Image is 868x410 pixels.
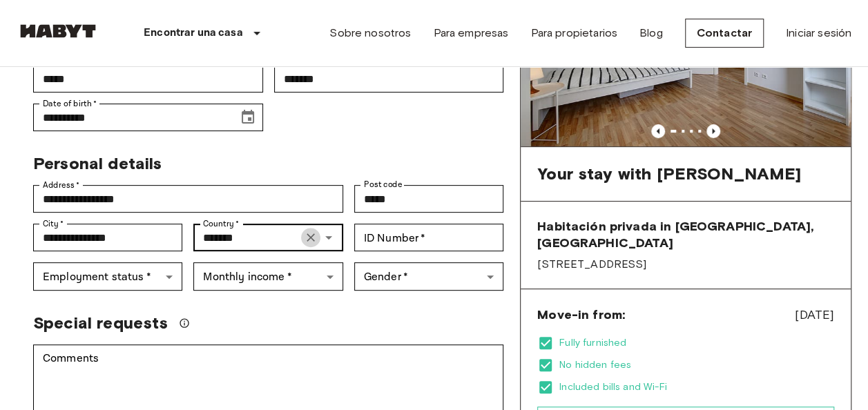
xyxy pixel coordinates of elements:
img: Habyt [17,24,99,38]
svg: We'll do our best to accommodate your request, but please note we can't guarantee it will be poss... [179,318,190,329]
button: Open [319,228,338,247]
button: Choose date, selected date is Sep 9, 1996 [234,104,262,131]
span: No hidden fees [559,358,834,372]
div: Address [33,185,343,213]
a: Para propietarios [530,25,617,41]
span: Move-in from: [537,306,625,323]
label: Date of birth [43,97,97,110]
span: Your stay with [PERSON_NAME] [537,164,801,184]
span: Personal details [33,153,162,173]
div: City [33,224,182,251]
span: [STREET_ADDRESS] [537,257,834,272]
a: Para empresas [433,25,508,41]
div: ID Number [354,224,503,251]
span: Fully furnished [559,336,834,350]
a: Blog [639,25,663,41]
label: City [43,217,64,230]
label: Address [43,179,80,191]
div: Last name [274,65,504,92]
span: Special requests [33,313,168,333]
div: Post code [354,185,503,213]
button: Clear [301,228,320,247]
span: [DATE] [795,306,834,324]
a: Sobre nosotros [329,25,411,41]
div: First name [33,65,263,92]
label: Country [203,217,239,230]
p: Encontrar una casa [144,25,243,41]
span: Habitación privada in [GEOGRAPHIC_DATA], [GEOGRAPHIC_DATA] [537,218,834,251]
button: Previous image [706,124,720,138]
a: Iniciar sesión [786,25,851,41]
a: Contactar [685,19,764,48]
label: Post code [364,179,403,191]
span: Included bills and Wi-Fi [559,380,834,394]
button: Previous image [651,124,665,138]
